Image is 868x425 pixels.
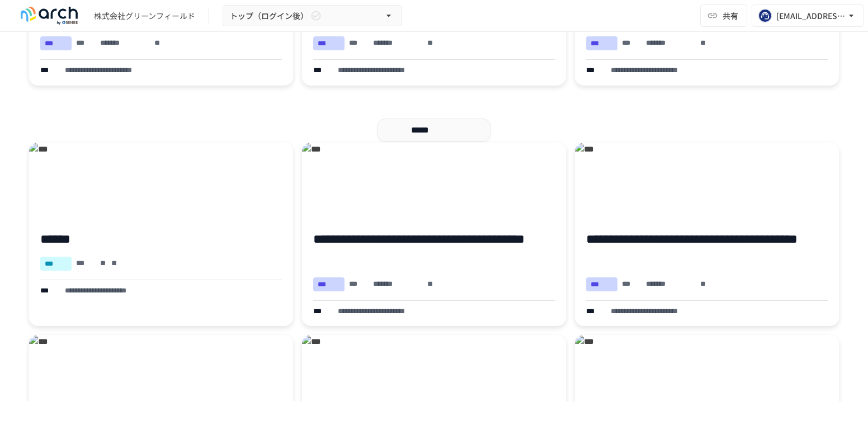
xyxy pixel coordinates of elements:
[700,4,747,27] button: 共有
[13,7,85,25] img: logo-default@2x-9cf2c760.svg
[752,4,864,27] button: [EMAIL_ADDRESS][DOMAIN_NAME]
[94,10,195,22] div: 株式会社グリーンフィールド
[223,5,402,27] button: トップ（ログイン後）
[230,9,308,23] span: トップ（ログイン後）
[723,10,738,22] span: 共有
[776,9,846,23] div: [EMAIL_ADDRESS][DOMAIN_NAME]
